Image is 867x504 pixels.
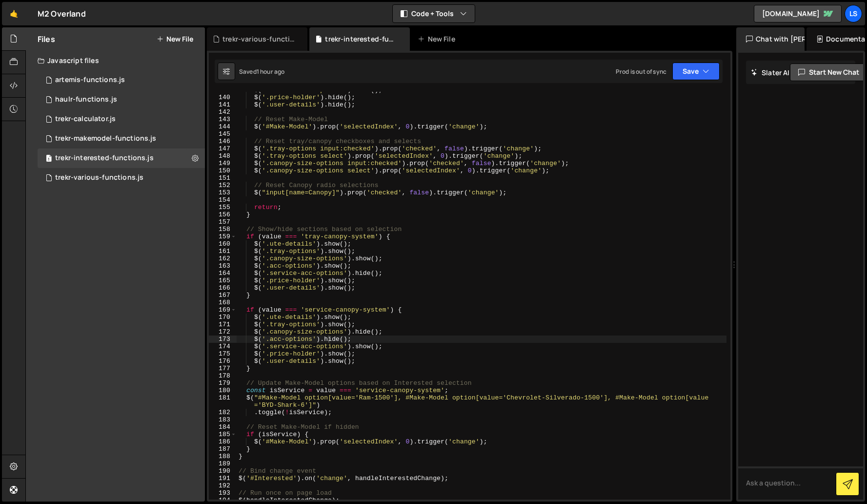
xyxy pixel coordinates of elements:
[209,387,237,394] div: 180
[209,365,237,372] div: 177
[209,182,237,189] div: 152
[209,336,237,343] div: 173
[209,328,237,336] div: 172
[55,76,125,84] div: artemis-functions.js
[209,467,237,475] div: 190
[209,152,237,160] div: 148
[209,248,237,255] div: 161
[209,196,237,204] div: 154
[209,94,237,101] div: 140
[38,8,86,20] div: M2 Overland
[2,2,26,25] a: 🤙
[209,357,237,365] div: 176
[209,226,237,233] div: 158
[55,173,143,182] div: trekr-various-functions.js
[209,123,237,130] div: 144
[157,35,193,43] button: New File
[26,51,205,70] div: Javascript files
[209,460,237,467] div: 189
[55,134,156,143] div: trekr-makemodel-functions.js
[209,204,237,211] div: 155
[38,129,205,148] div: 11669/37446.js
[209,262,237,270] div: 163
[209,482,237,489] div: 192
[209,394,237,409] div: 181
[257,67,285,76] div: 1 hour ago
[209,160,237,167] div: 149
[239,67,284,76] div: Saved
[209,306,237,314] div: 169
[209,343,237,350] div: 174
[209,108,237,116] div: 142
[672,63,720,80] button: Save
[209,167,237,174] div: 150
[209,489,237,497] div: 193
[209,270,237,277] div: 164
[209,189,237,196] div: 153
[209,101,237,108] div: 141
[209,314,237,321] div: 170
[209,233,237,240] div: 159
[754,5,842,22] a: [DOMAIN_NAME]
[616,67,666,76] div: Prod is out of sync
[209,299,237,306] div: 168
[736,27,805,51] div: Chat with [PERSON_NAME]
[55,95,117,104] div: haulr-functions.js
[38,90,205,109] div: 11669/40542.js
[209,409,237,416] div: 182
[209,438,237,445] div: 186
[393,5,475,22] button: Code + Tools
[38,34,55,44] h2: Files
[55,154,154,163] div: trekr-interested-functions.js
[38,109,205,129] div: 11669/27653.js
[209,130,237,138] div: 145
[807,27,865,51] div: Documentation
[209,453,237,460] div: 188
[209,211,237,218] div: 156
[418,34,459,44] div: New File
[209,240,237,248] div: 160
[38,148,205,168] div: 11669/42694.js
[55,115,116,124] div: trekr-calculator.js
[209,416,237,423] div: 183
[222,34,296,44] div: trekr-various-functions.js
[209,284,237,292] div: 166
[209,372,237,379] div: 178
[209,138,237,145] div: 146
[209,145,237,152] div: 147
[209,445,237,453] div: 187
[209,475,237,482] div: 191
[209,423,237,431] div: 184
[209,277,237,284] div: 165
[209,218,237,226] div: 157
[209,174,237,182] div: 151
[209,350,237,357] div: 175
[209,321,237,328] div: 171
[209,497,237,504] div: 194
[845,5,862,22] a: LS
[209,431,237,438] div: 185
[751,68,790,77] h2: Slater AI
[38,168,205,188] div: 11669/37341.js
[46,155,52,163] span: 1
[209,292,237,299] div: 167
[38,70,205,90] div: 11669/42207.js
[209,379,237,387] div: 179
[325,34,398,44] div: trekr-interested-functions.js
[209,116,237,123] div: 143
[209,255,237,262] div: 162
